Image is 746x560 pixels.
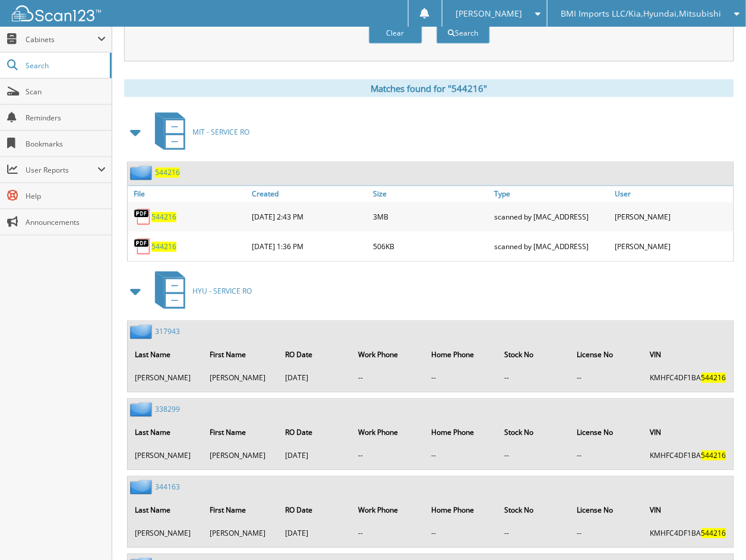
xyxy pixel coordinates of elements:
div: [PERSON_NAME] [612,205,734,229]
span: BMI Imports LLC/Kia,Hyundai,Mitsubishi [561,10,721,17]
td: [PERSON_NAME] [129,446,203,466]
span: Cabinets [26,34,97,44]
th: Work Phone [352,498,424,523]
th: VIN [644,343,732,367]
a: 317943 [155,327,180,337]
td: [PERSON_NAME] [129,524,203,543]
span: 544216 [701,373,726,383]
div: [DATE] 1:36 PM [249,235,370,259]
span: User Reports [26,165,97,175]
a: 338299 [155,405,180,415]
th: Home Phone [425,343,497,367]
a: Created [249,186,370,202]
a: File [128,186,249,202]
div: scanned by [MAC_ADDRESS] [491,205,612,229]
a: 344163 [155,482,180,492]
th: License No [571,498,643,523]
th: First Name [204,343,279,367]
span: HYU - SERVICE RO [192,287,252,297]
img: folder2.png [130,480,155,495]
td: -- [498,524,570,543]
th: First Name [204,498,279,523]
th: Work Phone [352,421,424,445]
span: MIT - SERVICE RO [192,128,249,138]
span: Scan [26,87,106,97]
td: [DATE] [279,446,351,466]
td: -- [352,524,424,543]
div: [PERSON_NAME] [612,235,734,259]
td: -- [352,368,424,388]
td: -- [571,368,643,388]
a: Size [370,186,491,202]
td: [DATE] [279,524,351,543]
span: Reminders [26,113,106,123]
img: folder2.png [130,324,155,339]
div: 3MB [370,205,491,229]
th: Home Phone [425,421,497,445]
th: Last Name [129,498,203,523]
a: HYU - SERVICE RO [148,268,252,315]
span: Help [26,191,106,201]
th: License No [571,421,643,445]
button: Search [437,22,490,44]
th: Work Phone [352,343,424,367]
td: -- [425,368,497,388]
a: 544216 [151,242,176,252]
th: RO Date [279,498,351,523]
a: MIT - SERVICE RO [148,109,249,156]
iframe: Chat Widget [687,503,746,560]
span: Announcements [26,217,106,227]
td: KMHFC4DF1BA [644,368,732,388]
a: 544216 [155,168,180,178]
img: PDF.png [134,208,151,226]
th: Last Name [129,343,203,367]
div: scanned by [MAC_ADDRESS] [491,235,612,259]
img: PDF.png [134,238,151,256]
button: Clear [369,22,422,44]
img: folder2.png [130,402,155,417]
td: KMHFC4DF1BA [644,446,732,466]
th: First Name [204,421,279,445]
td: -- [498,368,570,388]
td: [PERSON_NAME] [204,368,279,388]
a: User [612,186,734,202]
td: -- [425,524,497,543]
div: Matches found for "544216" [124,79,734,97]
th: Stock No [498,343,570,367]
span: Bookmarks [26,139,106,149]
th: VIN [644,421,732,445]
td: -- [571,524,643,543]
div: [DATE] 2:43 PM [249,205,370,229]
td: KMHFC4DF1BA [644,524,732,543]
th: VIN [644,498,732,523]
th: Stock No [498,421,570,445]
div: 506KB [370,235,491,259]
span: [PERSON_NAME] [456,10,522,17]
th: Stock No [498,498,570,523]
td: -- [425,446,497,466]
th: License No [571,343,643,367]
td: [PERSON_NAME] [204,524,279,543]
td: -- [352,446,424,466]
a: 544216 [151,212,176,222]
td: [DATE] [279,368,351,388]
th: Last Name [129,421,203,445]
th: RO Date [279,421,351,445]
td: [PERSON_NAME] [204,446,279,466]
th: Home Phone [425,498,497,523]
span: Search [26,61,104,71]
td: -- [571,446,643,466]
img: folder2.png [130,166,155,180]
th: RO Date [279,343,351,367]
td: -- [498,446,570,466]
td: [PERSON_NAME] [129,368,203,388]
span: 544216 [701,451,726,461]
a: Type [491,186,612,202]
img: scan123-logo-white.svg [12,5,101,21]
